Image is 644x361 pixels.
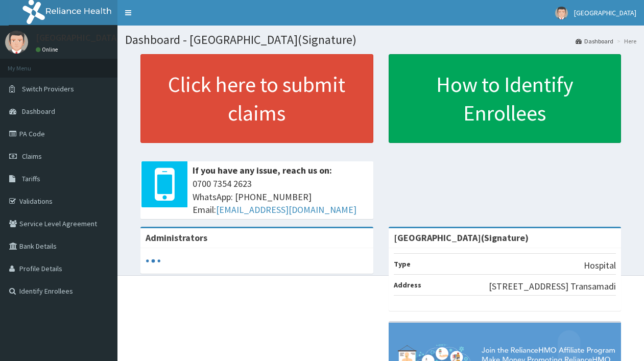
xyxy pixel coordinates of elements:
[22,107,55,116] span: Dashboard
[193,164,332,176] b: If you have any issue, reach us on:
[140,54,373,143] a: Click here to submit claims
[489,280,616,293] p: [STREET_ADDRESS] Transamadi
[146,232,207,244] b: Administrators
[193,177,368,216] span: 0700 7354 2623 WhatsApp: [PHONE_NUMBER] Email:
[555,7,568,19] img: User Image
[36,46,60,53] a: Online
[584,259,616,272] p: Hospital
[394,232,529,244] strong: [GEOGRAPHIC_DATA](Signature)
[389,54,622,143] a: How to Identify Enrollees
[216,204,356,215] a: [EMAIL_ADDRESS][DOMAIN_NAME]
[394,259,411,269] b: Type
[614,37,636,45] li: Here
[574,8,636,17] span: [GEOGRAPHIC_DATA]
[22,174,40,183] span: Tariffs
[22,152,42,161] span: Claims
[22,84,74,93] span: Switch Providers
[394,280,421,290] b: Address
[5,31,28,54] img: User Image
[576,37,613,45] a: Dashboard
[146,253,161,269] svg: audio-loading
[36,33,120,42] p: [GEOGRAPHIC_DATA]
[125,33,636,46] h1: Dashboard - [GEOGRAPHIC_DATA](Signature)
